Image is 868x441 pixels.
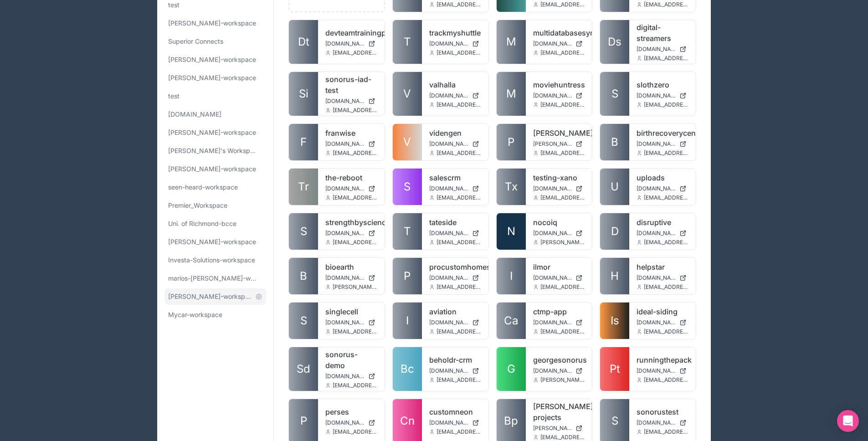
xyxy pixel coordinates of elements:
span: [EMAIL_ADDRESS][DOMAIN_NAME] [644,1,688,8]
a: sonorus-iad-test [325,74,377,96]
span: M [506,87,516,101]
span: [EMAIL_ADDRESS][DOMAIN_NAME] [540,194,585,201]
span: [DOMAIN_NAME] [637,140,676,148]
a: I [393,303,422,339]
a: seen-heard-workspace [164,179,266,195]
span: P [300,414,307,428]
a: [DOMAIN_NAME] [325,230,377,237]
span: [PERSON_NAME][DOMAIN_NAME] [533,425,572,432]
span: [PERSON_NAME]-workspace [168,55,256,64]
span: [PERSON_NAME]'s Workspace [168,146,259,155]
a: S [289,303,318,339]
a: Ds [600,20,629,64]
a: Sd [289,347,318,391]
span: [DOMAIN_NAME] [429,140,468,148]
span: Cn [400,414,415,428]
a: B [600,124,629,160]
a: M [497,20,526,64]
a: Mycar-workspace [164,307,266,323]
span: [DOMAIN_NAME] [325,140,365,148]
span: [DOMAIN_NAME] [637,185,676,192]
div: Open Intercom Messenger [837,410,859,432]
a: helpstar [637,262,688,272]
span: G [507,362,515,376]
a: georgesonorus [533,354,585,365]
span: [EMAIL_ADDRESS][DOMAIN_NAME] [437,101,481,108]
a: Premier_Workspace [164,197,266,214]
span: [EMAIL_ADDRESS][DOMAIN_NAME] [540,283,585,291]
span: [EMAIL_ADDRESS][DOMAIN_NAME] [437,328,481,335]
a: Pt [600,347,629,391]
span: [EMAIL_ADDRESS][DOMAIN_NAME] [333,382,377,389]
span: I [406,313,409,328]
span: [EMAIL_ADDRESS][DOMAIN_NAME] [333,107,377,114]
a: perses [325,406,377,417]
span: [PERSON_NAME][EMAIL_ADDRESS][DOMAIN_NAME] [540,239,585,246]
a: Investa-Solutions-workspace [164,252,266,268]
a: [DOMAIN_NAME] [533,274,585,282]
a: nocoiq [533,217,585,228]
span: Investa-Solutions-workspace [168,256,255,265]
a: [DOMAIN_NAME] [637,140,688,148]
span: [EMAIL_ADDRESS][DOMAIN_NAME] [333,49,377,56]
a: Bc [393,347,422,391]
a: [DOMAIN_NAME] [325,185,377,192]
a: [PERSON_NAME][DOMAIN_NAME] [533,140,585,148]
a: ctmp-app [533,306,585,317]
span: [DOMAIN_NAME] [429,185,468,192]
a: singlecell [325,306,377,317]
span: Superior Connects [168,37,223,46]
a: franwise [325,128,377,138]
span: [DOMAIN_NAME] [429,419,468,426]
span: Pt [610,362,620,376]
a: P [393,258,422,294]
a: [DOMAIN_NAME] [533,40,585,47]
a: U [600,169,629,205]
span: [EMAIL_ADDRESS][DOMAIN_NAME] [644,239,688,246]
span: [DOMAIN_NAME] [533,319,572,326]
span: seen-heard-workspace [168,183,238,192]
span: H [611,269,619,283]
span: Ca [504,313,518,328]
span: B [611,135,618,149]
a: [PERSON_NAME]-workspace [164,288,266,305]
a: ilmor [533,262,585,272]
a: [DOMAIN_NAME] [429,40,481,47]
span: [EMAIL_ADDRESS][DOMAIN_NAME] [437,239,481,246]
a: runningthepack [637,354,688,365]
span: Is [611,313,619,328]
a: [PERSON_NAME]-workspace [164,51,266,68]
a: [DOMAIN_NAME] [533,319,585,326]
span: [DOMAIN_NAME] [637,367,676,374]
a: V [393,124,422,160]
span: V [403,87,411,101]
span: [DOMAIN_NAME] [533,367,572,374]
span: [DOMAIN_NAME] [637,419,676,426]
span: [DOMAIN_NAME] [637,319,676,326]
span: [EMAIL_ADDRESS][DOMAIN_NAME] [437,428,481,436]
span: V [403,135,411,149]
span: [EMAIL_ADDRESS][DOMAIN_NAME] [437,1,481,8]
a: multidatabasesynctest [533,27,585,38]
span: [DOMAIN_NAME] [325,373,365,380]
span: [EMAIL_ADDRESS][DOMAIN_NAME] [644,101,688,108]
a: [DOMAIN_NAME] [325,373,377,380]
a: [DOMAIN_NAME] [325,40,377,47]
a: Superior Connects [164,33,266,50]
a: S [289,213,318,250]
a: moviehuntress [533,79,585,90]
span: [DOMAIN_NAME] [429,274,468,282]
span: [EMAIL_ADDRESS][DOMAIN_NAME] [644,376,688,384]
a: P [497,124,526,160]
span: Bp [504,414,518,428]
span: [DOMAIN_NAME] [533,185,572,192]
span: S [300,224,307,239]
a: aviation [429,306,481,317]
span: Si [299,87,308,101]
a: [DOMAIN_NAME] [325,319,377,326]
a: H [600,258,629,294]
span: M [506,35,516,49]
a: sonorus-demo [325,349,377,371]
span: [EMAIL_ADDRESS][DOMAIN_NAME] [437,49,481,56]
span: [DOMAIN_NAME] [325,274,365,282]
